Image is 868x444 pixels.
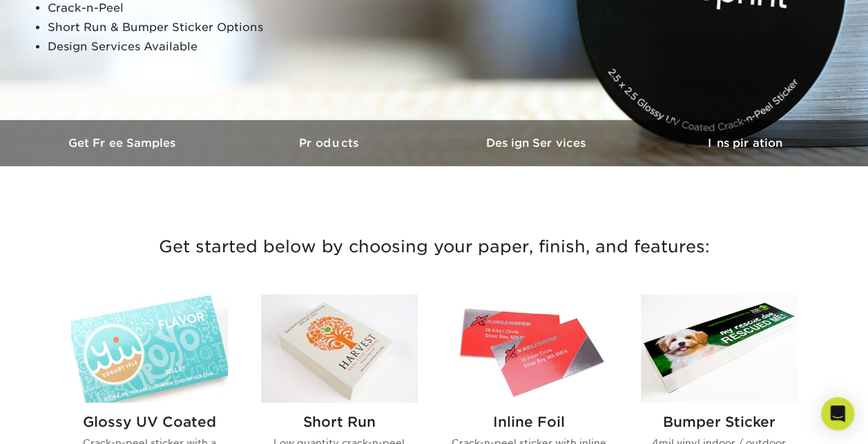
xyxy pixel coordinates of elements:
[434,120,642,166] a: Design Services
[71,294,228,403] img: Glossy UV Coated Stickers
[451,294,608,403] img: Inline Foil Stickers
[20,120,227,166] a: Get Free Samples
[261,294,418,403] img: Short Run Stickers
[451,414,608,430] h2: Inline Foil
[434,137,642,150] h3: Design Services
[227,137,434,150] h3: Products
[641,294,798,403] img: Bumper Sticker Stickers
[642,120,849,166] a: Inspiration
[20,137,227,150] h3: Get Free Samples
[30,216,838,278] h3: Get started below by choosing your paper, finish, and features:
[48,18,382,37] li: Short Run & Bumper Sticker Options
[227,120,434,166] a: Products
[642,137,849,150] h3: Inspiration
[48,37,382,57] li: Design Services Available
[821,397,854,430] div: Open Intercom Messenger
[641,414,798,430] h2: Bumper Sticker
